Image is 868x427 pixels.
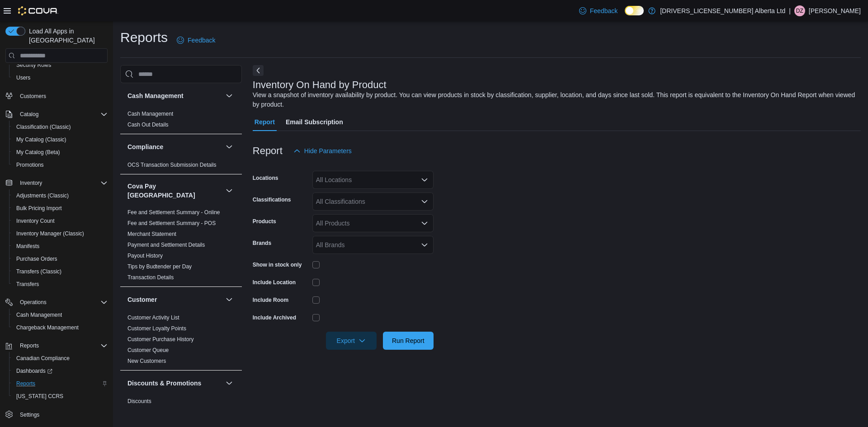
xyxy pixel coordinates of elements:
span: Inventory Manager (Classic) [13,228,108,239]
a: Bulk Pricing Import [13,203,66,214]
a: My Catalog (Beta) [13,147,64,158]
span: Settings [16,409,108,420]
span: Run Report [392,336,425,345]
span: Inventory [20,179,42,187]
span: Cash Management [13,310,108,320]
span: Load All Apps in [GEOGRAPHIC_DATA] [25,27,108,45]
button: Settings [2,408,111,421]
a: Inventory Count [13,216,58,226]
a: Fee and Settlement Summary - POS [127,220,216,226]
h3: Compliance [127,142,163,151]
h3: Cash Management [127,91,184,100]
span: New Customers [127,357,166,365]
button: Operations [2,296,111,309]
button: Classification (Classic) [9,121,111,133]
a: Users [13,72,34,83]
button: Customer [224,294,235,305]
button: My Catalog (Classic) [9,133,111,146]
span: Merchant Statement [127,230,176,238]
span: Settings [20,411,39,418]
a: Customer Queue [127,347,169,353]
button: Promotions [9,159,111,171]
a: Manifests [13,241,43,252]
a: Settings [16,409,43,420]
span: Fee and Settlement Summary - POS [127,220,216,227]
a: Feedback [576,2,621,20]
span: Washington CCRS [13,391,108,402]
button: Catalog [16,109,42,120]
span: Customer Queue [127,347,169,354]
span: Fee and Settlement Summary - Online [127,209,220,216]
button: Open list of options [421,220,428,227]
span: Payout History [127,252,163,259]
span: Feedback [590,6,618,15]
span: Export [331,332,371,350]
button: Open list of options [421,241,428,249]
span: Reports [16,380,35,387]
label: Locations [253,174,278,182]
button: Inventory Count [9,215,111,227]
h3: Inventory On Hand by Product [253,80,387,90]
a: Payout History [127,253,163,259]
button: Next [253,65,264,76]
a: Cash Management [13,310,66,320]
button: Cova Pay [GEOGRAPHIC_DATA] [224,185,235,196]
span: Transfers [16,281,39,288]
span: Purchase Orders [16,255,57,263]
span: Promotions [16,161,44,169]
button: Cash Management [224,90,235,101]
label: Products [253,218,276,225]
button: Open list of options [421,176,428,183]
span: Canadian Compliance [13,353,108,364]
button: Inventory Manager (Classic) [9,227,111,240]
a: Classification (Classic) [13,122,75,132]
span: Transfers (Classic) [16,268,61,275]
a: Tips by Budtender per Day [127,263,192,270]
span: Catalog [16,109,108,120]
a: Dashboards [9,365,111,377]
button: Compliance [224,141,235,152]
button: Compliance [127,142,222,151]
a: Fee and Settlement Summary - Online [127,209,220,216]
h3: Cova Pay [GEOGRAPHIC_DATA] [127,182,222,200]
span: Promotions [13,160,108,170]
a: My Catalog (Classic) [13,134,70,145]
div: Doug Zimmerman [794,5,805,16]
div: Customer [120,312,242,370]
a: OCS Transaction Submission Details [127,162,217,168]
a: Promotions [13,160,47,170]
span: Adjustments (Classic) [13,190,108,201]
a: Reports [13,378,39,389]
button: Security Roles [9,59,111,71]
button: Transfers [9,278,111,291]
span: Security Roles [16,61,51,69]
a: Cash Out Details [127,122,169,128]
a: Dashboards [13,366,56,376]
span: Customers [20,93,46,100]
h3: Report [253,145,283,156]
span: Transfers [13,279,108,290]
span: Bulk Pricing Import [13,203,108,214]
div: View a snapshot of inventory availability by product. You can view products in stock by classific... [253,90,856,109]
span: My Catalog (Classic) [13,134,108,145]
span: Hide Parameters [304,146,352,155]
span: Tips by Budtender per Day [127,263,192,270]
a: Chargeback Management [13,322,82,333]
button: Reports [16,340,42,351]
span: Customers [16,90,108,102]
span: Manifests [13,241,108,252]
a: Discounts [127,398,151,404]
button: Canadian Compliance [9,352,111,365]
span: Operations [20,299,47,306]
a: Inventory Manager (Classic) [13,228,88,239]
label: Include Room [253,296,288,304]
span: My Catalog (Beta) [16,149,60,156]
span: Feedback [188,36,215,45]
button: Hide Parameters [290,142,355,160]
span: My Catalog (Classic) [16,136,66,143]
a: Customers [16,91,50,102]
a: [US_STATE] CCRS [13,391,67,402]
a: New Customers [127,358,166,364]
button: Discounts & Promotions [127,379,222,388]
span: Chargeback Management [16,324,79,331]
